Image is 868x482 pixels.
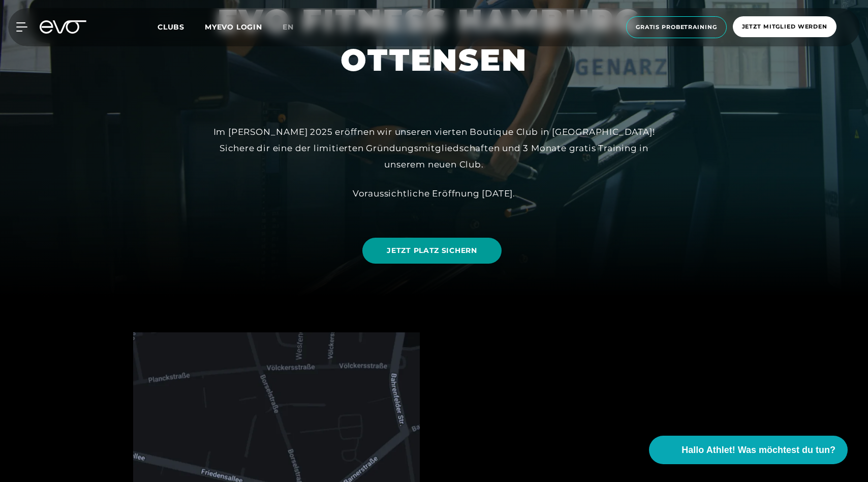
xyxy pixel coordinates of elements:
[283,21,306,33] a: en
[205,22,262,32] a: MYEVO LOGIN
[681,443,835,457] span: Hallo Athlet! Was möchtest du tun?
[636,23,717,32] span: Gratis Probetraining
[158,22,205,32] a: Clubs
[623,16,730,38] a: Gratis Probetraining
[205,124,663,173] div: Im [PERSON_NAME] 2025 eröffnen wir unseren vierten Boutique Club in [GEOGRAPHIC_DATA]! Sichere di...
[387,245,477,256] span: JETZT PLATZ SICHERN
[158,22,184,32] span: Clubs
[205,185,663,202] div: Voraussichtliche Eröffnung [DATE].
[362,238,501,264] a: JETZT PLATZ SICHERN
[649,436,848,464] button: Hallo Athlet! Was möchtest du tun?
[283,22,294,32] span: en
[742,22,827,31] span: Jetzt Mitglied werden
[730,16,840,38] a: Jetzt Mitglied werden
